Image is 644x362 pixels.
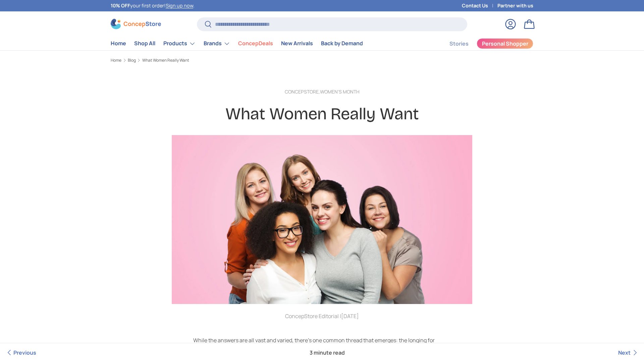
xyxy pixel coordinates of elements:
[172,135,472,304] img: women-in-all-colors-posing-for-a-photo-concepstore-iwd2024-article
[142,58,189,62] a: What Women Really Want
[111,2,130,9] strong: 10% OFF
[134,37,155,50] a: Shop All
[111,58,121,62] a: Home
[193,336,451,352] p: While the answers are all vast and varied, there’s one common thread that emerges: the longing fo...
[497,2,533,9] a: Partner with us
[111,57,533,63] nav: Breadcrumbs
[449,37,469,50] a: Stories
[13,349,36,356] span: Previous
[462,2,497,9] a: Contact Us
[618,349,631,356] span: Next
[128,58,136,62] a: Blog
[5,343,36,362] a: Previous
[200,37,234,50] summary: Brands
[111,2,195,9] p: your first order! .
[111,37,126,50] a: Home
[111,37,363,50] nav: Primary
[320,88,360,95] a: Women's Month
[285,88,320,95] a: ConcepStore,
[193,312,451,320] p: ConcepStore Editorial |
[163,37,196,50] a: Products
[618,343,639,362] a: Next
[477,38,533,49] a: Personal Shopper
[159,37,200,50] summary: Products
[321,37,363,50] a: Back by Demand
[111,19,161,29] img: ConcepStore
[482,41,528,46] span: Personal Shopper
[204,37,230,50] a: Brands
[341,312,359,320] time: [DATE]
[193,104,451,124] h1: What Women Really Want
[166,2,193,9] a: Sign up now
[304,343,350,362] span: 3 minute read
[281,37,313,50] a: New Arrivals
[433,37,533,50] nav: Secondary
[238,37,273,50] a: ConcepDeals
